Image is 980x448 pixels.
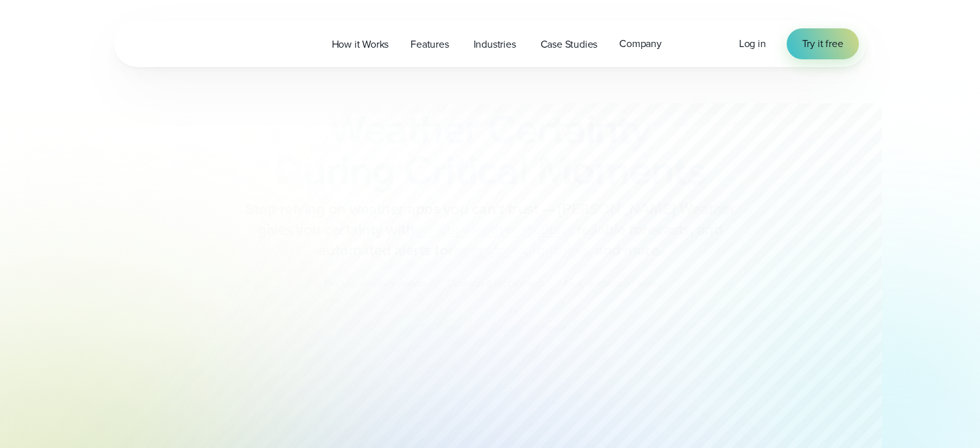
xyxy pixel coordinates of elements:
[530,31,609,57] a: Case Studies
[739,36,766,52] a: Log in
[321,31,400,57] a: How it Works
[474,37,516,52] span: Industries
[787,28,859,59] a: Try it free
[332,37,389,52] span: How it Works
[541,37,598,52] span: Case Studies
[410,37,448,52] span: Features
[802,36,843,52] span: Try it free
[739,36,766,51] span: Log in
[619,36,662,52] span: Company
